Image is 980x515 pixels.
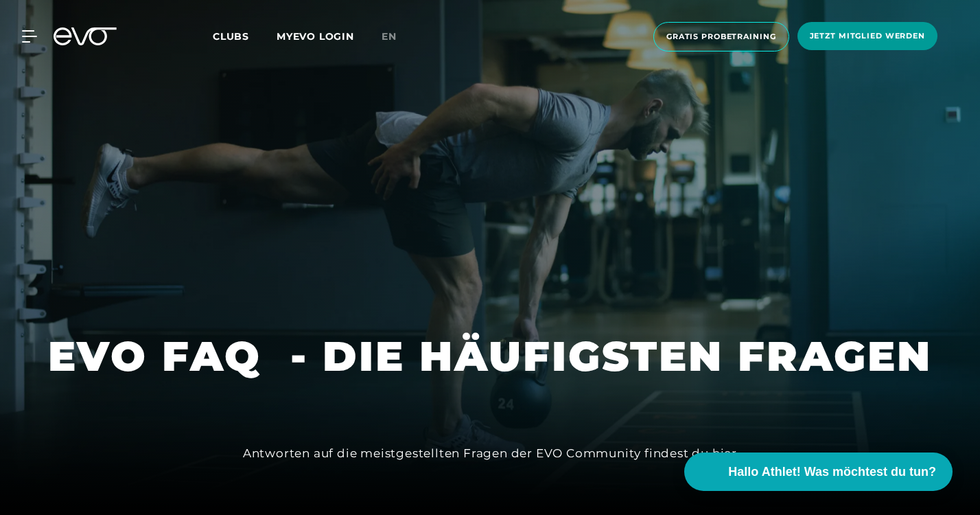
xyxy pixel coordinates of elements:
[382,29,413,45] a: en
[793,22,942,51] a: Jetzt Mitglied werden
[277,30,354,43] a: MYEVO LOGIN
[649,22,793,51] a: Gratis Probetraining
[382,30,397,43] span: en
[243,442,737,464] div: Antworten auf die meistgestellten Fragen der EVO Community findest du hier
[213,30,249,43] span: Clubs
[213,30,277,43] a: Clubs
[48,330,932,383] h1: EVO FAQ - DIE HÄUFIGSTEN FRAGEN
[810,30,925,42] span: Jetzt Mitglied werden
[728,463,936,481] span: Hallo Athlet! Was möchtest du tun?
[684,453,953,491] button: Hallo Athlet! Was möchtest du tun?
[666,31,776,43] span: Gratis Probetraining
